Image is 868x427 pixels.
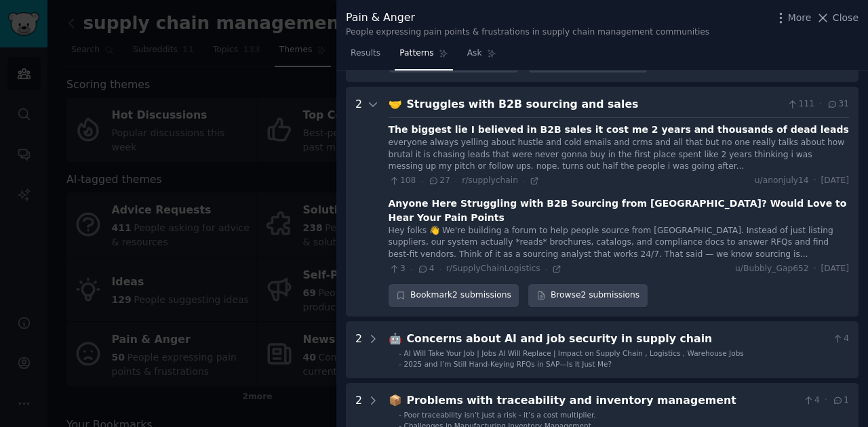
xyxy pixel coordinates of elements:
[455,176,457,186] span: ·
[439,264,441,274] span: ·
[821,263,849,275] span: [DATE]
[446,264,540,273] span: r/SupplyChainLogistics
[389,263,406,275] span: 3
[523,176,525,186] span: ·
[399,410,401,420] div: -
[346,9,709,26] div: Pain & Anger
[351,47,380,60] span: Results
[407,96,783,113] div: Struggles with B2B sourcing and sales
[821,175,849,187] span: [DATE]
[355,96,362,307] div: 2
[410,264,412,274] span: ·
[825,394,827,407] span: ·
[355,331,362,369] div: 2
[833,11,859,25] span: Close
[467,47,482,60] span: Ask
[545,264,547,274] span: ·
[832,333,849,345] span: 4
[814,175,816,187] span: ·
[389,197,849,225] div: Anyone Here Struggling with B2B Sourcing from [GEOGRAPHIC_DATA]? Would Love to Hear Your Pain Points
[774,11,812,25] button: More
[407,331,827,348] div: Concerns about AI and job security in supply chain
[788,11,812,25] span: More
[462,43,501,70] a: Ask
[428,175,450,187] span: 27
[399,47,433,60] span: Patterns
[755,175,809,187] span: u/anonjuly14
[389,284,519,307] div: Bookmark 2 submissions
[404,360,612,368] span: 2025 and I’m Still Hand-Keying RFQs in SAP—Is It Just Me?
[346,26,709,39] div: People expressing pain points & frustrations in supply chain management communities
[407,392,798,409] div: Problems with traceability and inventory management
[787,98,814,110] span: 111
[389,137,849,173] div: everyone always yelling about hustle and cold emails and crms and all that but no one really talk...
[803,394,820,407] span: 4
[417,263,434,275] span: 4
[827,98,849,110] span: 31
[399,348,401,358] div: -
[462,176,518,185] span: r/supplychain
[832,394,849,407] span: 1
[819,98,822,110] span: ·
[528,284,647,307] a: Browse2 submissions
[389,332,402,345] span: 🤖
[420,176,422,186] span: ·
[389,394,402,407] span: 📦
[735,263,809,275] span: u/Bubbly_Gap652
[389,175,416,187] span: 108
[389,225,849,261] div: Hey folks 👋 We're building a forum to help people source from [GEOGRAPHIC_DATA]. Instead of just ...
[389,284,519,307] button: Bookmark2 submissions
[389,98,402,110] span: 🤝
[404,411,596,419] span: Poor traceability isn’t just a risk - it’s a cost multiplier.
[816,11,859,25] button: Close
[404,349,744,357] span: AI Will Take Your Job | Jobs AI Will Replace | Impact on Supply Chain , Logistics , Warehouse Jobs
[395,43,452,70] a: Patterns
[814,263,816,275] span: ·
[389,123,849,137] div: The biggest lie I believed in B2B sales it cost me 2 years and thousands of dead leads
[399,359,401,369] div: -
[346,43,385,70] a: Results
